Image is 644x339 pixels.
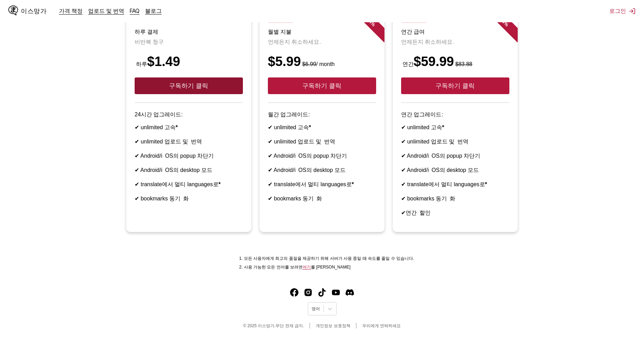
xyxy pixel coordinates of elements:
font: ✔ bookmarks 동기 화 [401,196,455,201]
img: Sign out [629,8,636,15]
font: 비반복 청구 [135,39,164,45]
font: 이스망가 [21,8,46,14]
font: ✔ bookmarks 동기 화 [135,196,189,201]
font: ✔ unlimited 고속 [135,124,180,130]
font: ✔ Android/i OS의 popup 차단기 [135,153,214,159]
button: 구독하기 클릭 [401,77,509,94]
font: ✔ translate에서 멀티 languages로 [268,181,357,187]
font: 하루 결제 [135,29,158,35]
font: ✔ Android/i OS의 desktop 모드 [268,167,346,173]
button: 구독하기 클릭 [268,77,376,94]
font: ✔ bookmarks 동기 화 [268,196,322,201]
font: ✔ unlimited 고속 [268,124,314,130]
a: Youtube [332,288,340,297]
a: IsManga Logo이스망가 [8,6,59,17]
font: $5.99 [268,54,335,69]
font: $59.99 [401,54,472,69]
a: Facebook [290,288,298,297]
font: ✔ unlimited 고속 [401,124,447,130]
font: 언제든지 취소하세요. [401,39,454,45]
font: 로그인 [609,7,626,14]
font: 우리에게 연락하세요 [362,323,401,328]
font: ✔연간 할인 [401,210,431,216]
a: FAQ [130,7,139,14]
font: 언제든지 취소하세요. [268,39,321,45]
font: 모든 사용자에게 최고의 품질을 제공하기 위해 서버가 사용 중일 때 속도를 줄일 수 있습니다. [244,256,414,261]
a: Available languages [303,265,311,270]
font: ✔ translate에서 멀티 languages로 [401,181,490,187]
button: 로그인 [609,7,636,15]
font: 구독하기 클릭 [302,82,341,89]
font: ✔ Android/i OS의 popup 차단기 [401,153,480,159]
font: $1.49 [135,54,180,69]
button: 구독하기 클릭 [135,77,243,94]
a: 가격 책정 [59,7,83,14]
font: © 2025 이스망가. [243,323,276,328]
font: 연간 급여 [401,29,425,35]
small: / month [301,61,334,67]
font: ✔ translate에서 멀티 languages로 [135,181,223,187]
font: ✔ Android/i OS의 desktop 모드 [401,167,479,173]
a: 우리에게 연락하세요 [362,323,401,329]
font: 개인정보 보호정책 [316,323,350,328]
font: ✔ unlimited 업로드 및 번역 [268,139,335,144]
img: IsManga Logo [8,6,18,15]
img: IsManga YouTube [332,288,340,297]
s: $6.99 [302,61,316,67]
img: IsManga Discord [346,288,354,297]
small: 하루 [135,61,147,67]
a: Instagram [304,288,312,297]
font: % [503,20,510,27]
a: 업로드 및 번역 [88,7,124,14]
s: $83.88 [455,61,472,67]
font: 구독하기 클릭 [435,82,475,89]
font: ✔ unlimited 업로드 및 번역 [401,139,468,144]
font: ✔ Android/i OS의 popup 차단기 [268,153,347,159]
font: ✔ unlimited 업로드 및 번역 [135,139,202,144]
a: 블로그 [145,7,162,14]
img: IsManga TikTok [318,288,326,297]
font: 월간 업그레이드: [268,111,310,117]
a: TikTok [318,288,326,297]
font: % [370,20,376,27]
font: 무단 전재 금지. [276,323,304,328]
font: 24시간 업그레이드: [135,111,183,117]
font: 연간 업그레이드: [401,111,443,117]
img: IsManga Instagram [304,288,312,297]
small: 연간 [401,61,414,67]
a: 개인정보 보호정책 [316,323,350,329]
img: IsManga Facebook [290,288,298,297]
font: 구독하기 클릭 [169,82,208,89]
input: Select language [312,306,313,311]
font: ✔ Android/i OS의 desktop 모드 [135,167,212,173]
font: 사용 가능한 모든 언어를 보려면 를 [PERSON_NAME] [244,265,350,270]
a: Discord [346,288,354,297]
font: 월별 지불 [268,29,291,35]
